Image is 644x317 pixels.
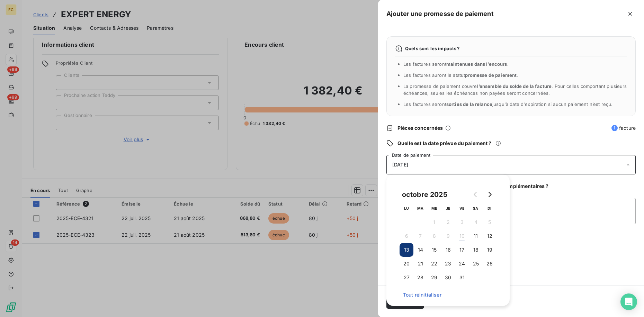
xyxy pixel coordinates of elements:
[400,229,413,243] button: 6
[441,271,455,284] button: 30
[441,201,455,215] th: jeudi
[611,125,618,131] span: 1
[483,201,497,215] th: dimanche
[455,243,469,257] button: 17
[441,243,455,257] button: 16
[446,61,507,67] span: maintenues dans l’encours
[611,125,636,132] span: facture
[397,125,443,132] span: Pièces concernées
[397,140,491,147] span: Quelle est la date prévue du paiement ?
[427,271,441,284] button: 29
[455,215,469,229] button: 3
[455,229,469,243] button: 10
[469,215,483,229] button: 4
[427,215,441,229] button: 1
[403,292,493,298] span: Tout réinitialiser
[483,229,497,243] button: 12
[403,72,518,78] span: Les factures auront le statut .
[413,229,427,243] button: 7
[483,215,497,229] button: 5
[413,257,427,271] button: 21
[455,201,469,215] th: vendredi
[469,257,483,271] button: 25
[405,46,460,51] span: Quels sont les impacts ?
[392,162,408,167] span: [DATE]
[620,293,637,310] div: Open Intercom Messenger
[465,72,517,78] span: promesse de paiement
[441,215,455,229] button: 2
[483,243,497,257] button: 19
[400,189,450,200] div: octobre 2025
[469,188,483,201] button: Go to previous month
[386,9,494,19] h5: Ajouter une promesse de paiement
[469,229,483,243] button: 11
[441,229,455,243] button: 9
[403,83,627,96] span: La promesse de paiement couvre . Pour celles comportant plusieurs échéances, seules les échéances...
[469,201,483,215] th: samedi
[483,188,497,201] button: Go to next month
[400,257,413,271] button: 20
[483,257,497,271] button: 26
[403,61,509,67] span: Les factures seront .
[400,271,413,284] button: 27
[427,229,441,243] button: 8
[427,201,441,215] th: mercredi
[441,257,455,271] button: 23
[455,271,469,284] button: 31
[427,257,441,271] button: 22
[400,243,413,257] button: 13
[400,201,413,215] th: lundi
[446,101,492,107] span: sorties de la relance
[455,257,469,271] button: 24
[469,243,483,257] button: 18
[477,83,552,89] span: l’ensemble du solde de la facture
[413,201,427,215] th: mardi
[427,243,441,257] button: 15
[413,271,427,284] button: 28
[413,243,427,257] button: 14
[403,101,612,107] span: Les factures seront jusqu'à date d'expiration si aucun paiement n’est reçu.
